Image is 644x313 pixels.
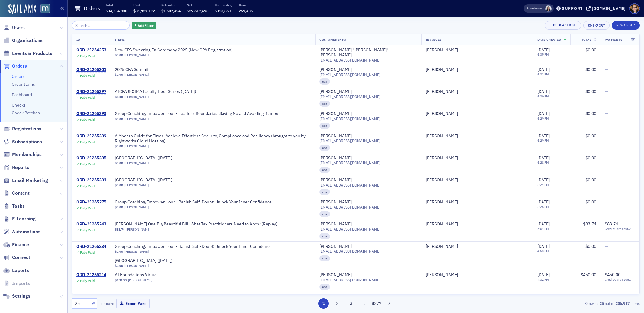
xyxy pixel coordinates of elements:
[319,189,330,195] div: cpa
[187,3,208,7] p: Net
[126,228,150,232] a: [PERSON_NAME]
[115,250,123,254] span: $0.00
[318,298,329,309] button: 1
[319,227,380,232] span: [EMAIL_ADDRESS][DOMAIN_NAME]
[80,184,95,188] div: Fully Paid
[605,278,635,282] span: Credit Card x5051
[3,280,30,287] a: Imports
[426,47,529,53] span: Alex Bruno
[3,177,48,184] a: Email Marketing
[115,37,125,42] span: Items
[80,206,95,210] div: Fully Paid
[426,111,529,117] span: Karen Hawkins
[426,133,458,139] a: [PERSON_NAME]
[592,6,626,11] div: [DOMAIN_NAME]
[76,133,106,139] a: ORD-21265289
[40,4,50,13] img: SailAMX
[115,272,191,278] span: AI Foundations Virtual
[72,21,130,30] input: Search…
[585,155,596,161] span: $0.00
[319,89,352,94] a: [PERSON_NAME]
[3,267,29,274] a: Exports
[585,47,596,53] span: $0.00
[115,200,272,205] span: Group Coaching/Empower Hour - Banish Self-Doubt: Unlock Your Inner Confidence
[537,199,550,205] span: [DATE]
[12,164,29,171] span: Reports
[605,89,608,94] span: —
[585,199,596,205] span: $0.00
[426,177,529,183] span: Karen Hawkins
[319,205,380,209] span: [EMAIL_ADDRESS][DOMAIN_NAME]
[12,110,40,116] a: Check Batches
[12,293,30,299] span: Settings
[537,94,549,98] time: 6:30 PM
[115,89,196,94] span: AICPA & CIMA Faculty Hour Series (9/26/2025)
[586,6,628,11] button: [DOMAIN_NAME]
[319,94,380,99] span: [EMAIL_ADDRESS][DOMAIN_NAME]
[426,89,529,94] span: Karen Hawkins
[426,222,458,227] a: [PERSON_NAME]
[319,111,352,117] a: [PERSON_NAME]
[455,301,640,306] div: Showing out of items
[426,272,458,278] div: [PERSON_NAME]
[593,24,605,27] div: Export
[115,47,233,53] a: New CPA Swearing-In Ceremony 2025 (New CPA Registration)
[124,161,149,165] a: [PERSON_NAME]
[239,3,253,7] p: Items
[3,126,41,132] a: Registrations
[319,222,352,227] a: [PERSON_NAME]
[319,155,352,161] a: [PERSON_NAME]
[115,244,272,249] a: Group Coaching/Empower Hour - Banish Self-Doubt: Unlock Your Inner Confidence
[12,81,35,87] a: Order Items
[545,21,581,30] button: Bulk Actions
[12,241,29,248] span: Finance
[537,249,549,253] time: 4:53 PM
[115,111,280,117] a: Group Coaching/Empower Hour - Fearless Boundaries: Saying No and Avoiding Burnout
[3,164,29,171] a: Reports
[426,244,458,249] div: [PERSON_NAME]
[76,155,106,161] div: ORD-21265285
[115,177,191,183] a: [GEOGRAPHIC_DATA] ([DATE])
[426,200,458,205] div: [PERSON_NAME]
[12,228,40,235] span: Automations
[12,126,41,132] span: Registrations
[80,96,95,100] div: Fully Paid
[106,3,127,7] p: Total
[8,4,36,14] img: SailAMX
[84,5,100,12] h1: Orders
[545,5,552,12] span: Kelly Brown
[605,272,620,277] span: $450.00
[12,50,52,57] span: Events & Products
[319,183,380,187] span: [EMAIL_ADDRESS][DOMAIN_NAME]
[12,37,43,44] span: Organizations
[319,177,352,183] div: [PERSON_NAME]
[319,272,352,278] a: [PERSON_NAME]
[115,53,123,57] span: $0.00
[161,3,181,7] p: Refunded
[138,23,154,28] span: Add Filter
[115,73,123,77] span: $0.00
[132,22,156,29] button: AddFilter
[115,258,191,263] span: MACPA Town Hall (September 2025)
[115,222,277,227] span: Don Farmer’s One Big Beautiful Bill: What Tax Practitioners Need to Know (Replay)
[581,272,596,277] span: $450.00
[76,244,106,249] a: ORD-21265234
[537,183,549,187] time: 6:27 PM
[426,37,442,42] span: Invoicee
[319,244,352,249] div: [PERSON_NAME]
[319,123,330,129] div: cpa
[537,205,549,209] time: 6:25 PM
[426,222,529,227] span: Bruce Reeder
[124,117,149,121] a: [PERSON_NAME]
[76,200,106,205] a: ORD-21265275
[215,8,231,13] span: $313,860
[583,221,596,227] span: $83.74
[115,222,277,227] a: [PERSON_NAME] One Big Beautiful Bill: What Tax Practitioners Need to Know (Replay)
[115,183,123,187] span: $0.00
